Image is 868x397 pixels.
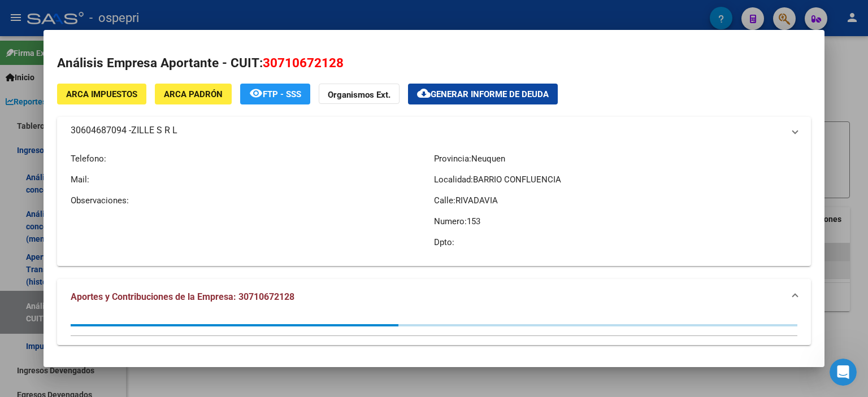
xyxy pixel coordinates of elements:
[164,89,223,99] span: ARCA Padrón
[328,90,390,100] strong: Organismos Ext.
[434,215,797,228] p: Numero:
[455,195,498,206] span: RIVADAVIA
[57,144,811,266] div: 30604687094 -ZILLE S R L
[66,89,137,99] span: ARCA Impuestos
[71,173,434,186] p: Mail:
[71,124,784,137] mat-panel-title: 30604687094 -
[417,86,431,100] mat-icon: cloud_download
[434,194,797,207] p: Calle:
[131,124,177,137] span: ZILLE S R L
[319,84,400,104] button: Organismos Ext.
[71,152,434,165] p: Telefono:
[155,84,232,104] button: ARCA Padrón
[57,279,811,315] mat-expansion-panel-header: Aportes y Contribuciones de la Empresa: 30710672128
[71,194,434,207] p: Observaciones:
[71,291,294,302] span: Aportes y Contribuciones de la Empresa: 30710672128
[57,54,811,73] h2: Análisis Empresa Aportante - CUIT:
[434,236,797,248] p: Dpto:
[263,55,344,70] span: 30710672128
[263,89,301,99] span: FTP - SSS
[249,86,263,100] mat-icon: remove_red_eye
[830,359,857,386] iframe: Intercom live chat
[408,84,558,104] button: Generar informe de deuda
[467,216,480,226] span: 153
[57,117,811,144] mat-expansion-panel-header: 30604687094 -ZILLE S R L
[434,173,797,186] p: Localidad:
[57,315,811,345] div: Aportes y Contribuciones de la Empresa: 30710672128
[473,174,561,185] span: BARRIO CONFLUENCIA
[57,84,146,104] button: ARCA Impuestos
[240,84,310,104] button: FTP - SSS
[434,152,797,165] p: Provincia:
[431,89,549,99] span: Generar informe de deuda
[471,154,505,164] span: Neuquen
